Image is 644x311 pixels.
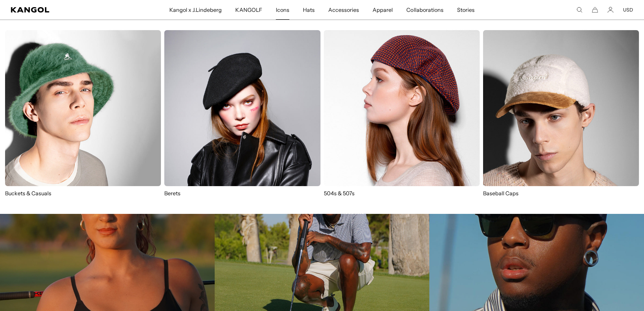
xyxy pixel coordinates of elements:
[483,30,639,204] a: Baseball Caps
[164,30,320,197] a: Berets
[576,7,582,13] summary: Search here
[483,190,639,197] p: Baseball Caps
[164,190,320,197] p: Berets
[11,7,112,13] a: Kangol
[592,7,598,13] button: Cart
[324,190,480,197] p: 504s & 507s
[5,190,161,197] p: Buckets & Casuals
[607,7,614,13] a: Account
[5,30,161,197] a: Buckets & Casuals
[324,30,480,197] a: 504s & 507s
[623,7,633,13] button: USD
